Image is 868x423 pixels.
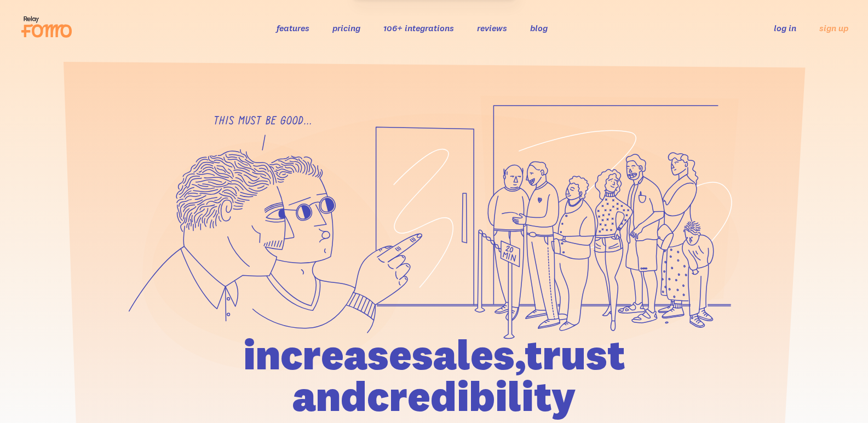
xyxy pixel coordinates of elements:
a: reviews [477,22,507,33]
a: sign up [819,22,848,34]
a: 106+ integrations [383,22,454,33]
h1: increase sales, trust and credibility [181,334,688,417]
a: pricing [332,22,360,33]
a: log in [774,22,796,33]
a: blog [530,22,548,33]
a: features [277,22,309,33]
